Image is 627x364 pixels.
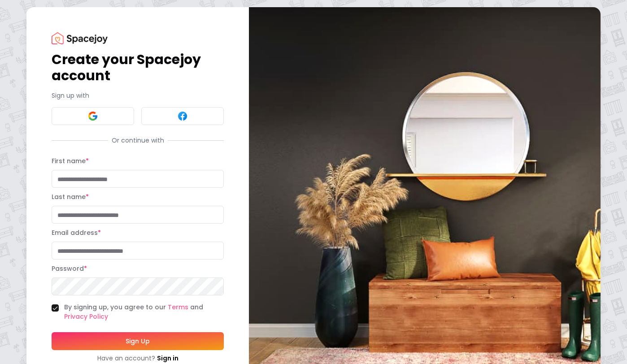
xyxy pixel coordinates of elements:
[87,111,98,121] img: Google signin
[52,91,224,100] p: Sign up with
[108,136,168,145] span: Or continue with
[168,303,188,312] a: Terms
[52,354,224,363] div: Have an account?
[64,312,108,321] a: Privacy Policy
[52,156,89,165] label: First name
[52,332,224,350] button: Sign Up
[52,32,108,44] img: Spacejoy Logo
[177,111,188,121] img: Facebook signin
[157,354,179,363] a: Sign in
[52,192,89,201] label: Last name
[52,264,87,273] label: Password
[52,52,224,84] h1: Create your Spacejoy account
[64,303,224,321] label: By signing up, you agree to our and
[52,228,101,237] label: Email address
